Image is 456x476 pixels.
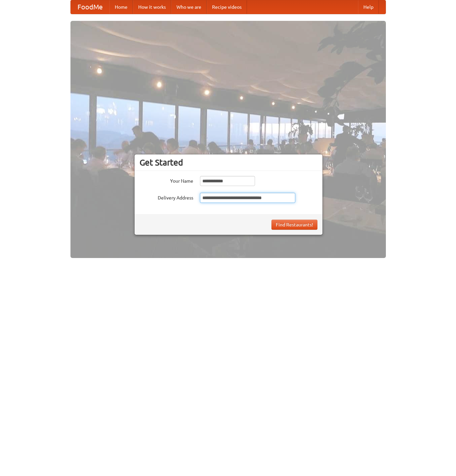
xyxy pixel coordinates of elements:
a: FoodMe [71,0,109,14]
a: Help [358,0,379,14]
a: Home [109,0,133,14]
label: Delivery Address [140,193,193,201]
a: Who we are [171,0,207,14]
button: Find Restaurants! [271,220,317,230]
a: How it works [133,0,171,14]
a: Recipe videos [207,0,247,14]
h3: Get Started [140,157,317,168]
label: Your Name [140,176,193,184]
